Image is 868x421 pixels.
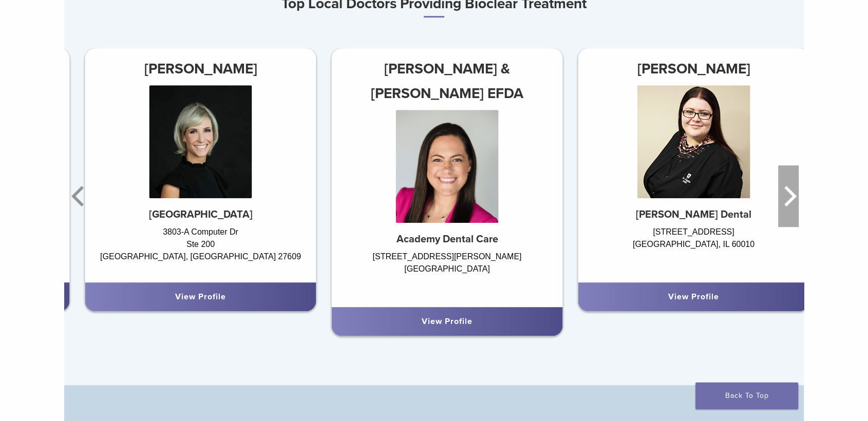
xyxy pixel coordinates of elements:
img: Dr. Agnieszka Iwaszczyszyn [637,85,750,198]
div: [STREET_ADDRESS][PERSON_NAME] [GEOGRAPHIC_DATA] [331,251,562,297]
strong: [PERSON_NAME] Dental [636,208,751,221]
a: View Profile [175,292,226,302]
div: 3803-A Computer Dr Ste 200 [GEOGRAPHIC_DATA], [GEOGRAPHIC_DATA] 27609 [85,226,316,272]
strong: Academy Dental Care [396,233,498,245]
button: Previous [69,165,90,227]
strong: [GEOGRAPHIC_DATA] [149,208,253,221]
a: View Profile [668,292,719,302]
img: Dr. Chelsea Gonzales & Jeniffer Segura EFDA [395,110,498,223]
h3: [PERSON_NAME] [578,56,809,81]
h3: [PERSON_NAME] & [PERSON_NAME] EFDA [331,56,562,106]
h3: [PERSON_NAME] [85,56,316,81]
img: Dr. Anna Abernethy [149,85,252,198]
a: View Profile [422,316,473,327]
button: Next [778,165,799,227]
a: Back To Top [695,382,798,409]
div: [STREET_ADDRESS] [GEOGRAPHIC_DATA], IL 60010 [578,226,809,272]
